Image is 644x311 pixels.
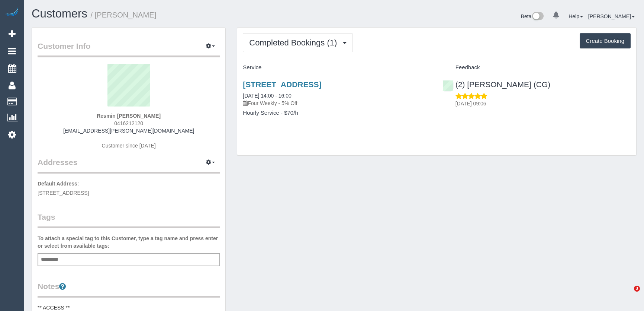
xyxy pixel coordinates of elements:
a: Help [569,13,583,19]
h4: Feedback [442,64,631,71]
p: Four Weekly - 5% Off [243,99,431,107]
label: Default Address: [38,180,79,187]
small: / [PERSON_NAME] [91,11,157,19]
a: [PERSON_NAME] [588,13,635,19]
legend: Customer Info [38,41,220,57]
h4: Hourly Service - $70/h [243,110,431,116]
button: Create Booking [580,33,631,49]
h4: Service [243,64,431,71]
span: Customer since [DATE] [102,143,156,149]
img: New interface [531,12,544,22]
a: [DATE] 14:00 - 16:00 [243,93,291,99]
span: [STREET_ADDRESS] [38,190,89,196]
strong: Resmin [PERSON_NAME] [97,113,161,119]
a: Beta [521,13,544,19]
a: [EMAIL_ADDRESS][PERSON_NAME][DOMAIN_NAME] [63,128,194,134]
legend: Notes [38,281,220,298]
span: 0416212120 [114,120,143,126]
legend: Tags [38,212,220,228]
button: Completed Bookings (1) [243,33,353,52]
span: Completed Bookings (1) [249,38,341,47]
label: To attach a special tag to this Customer, type a tag name and press enter or select from availabl... [38,235,220,250]
iframe: Intercom live chat [619,286,637,304]
a: [STREET_ADDRESS] [243,80,321,89]
p: [DATE] 09:06 [455,100,631,107]
img: Automaid Logo [4,7,19,18]
a: Customers [32,7,87,20]
a: (2) [PERSON_NAME] (CG) [442,80,551,89]
span: 3 [634,286,640,292]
